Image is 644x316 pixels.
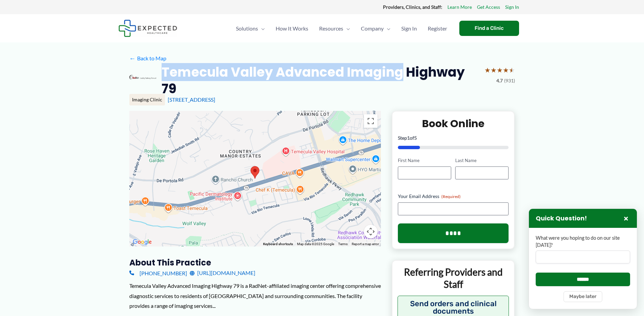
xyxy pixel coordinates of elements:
[270,17,314,40] a: How It Works
[383,4,442,10] strong: Providers, Clinics, and Staff:
[428,17,447,40] span: Register
[263,242,293,246] button: Keyboard shortcuts
[364,225,378,238] button: Map camera controls
[276,17,308,40] span: How It Works
[162,64,479,97] h2: Temecula Valley Advanced Imaging Highway 79
[398,117,509,130] h2: Book Online
[129,94,165,105] div: Imaging Clinic
[536,235,630,249] label: What were you hoping to do on our site [DATE]?
[447,3,472,12] a: Learn More
[477,3,500,12] a: Get Access
[129,53,166,63] a: ←Back to Map
[258,17,265,40] span: Menu Toggle
[338,242,348,246] a: Terms (opens in new tab)
[503,64,509,76] span: ★
[398,193,509,200] label: Your Email Address
[505,3,519,12] a: Sign In
[536,215,587,222] h3: Quick Question!
[118,20,177,37] img: Expected Healthcare Logo - side, dark font, small
[441,194,461,199] span: (Required)
[491,64,497,76] span: ★
[414,135,417,141] span: 5
[398,157,451,164] label: First Name
[297,242,334,246] span: Map data ©2025 Google
[407,135,410,141] span: 1
[343,17,350,40] span: Menu Toggle
[497,64,503,76] span: ★
[131,238,153,246] img: Google
[484,64,491,76] span: ★
[129,281,381,311] div: Temecula Valley Advanced Imaging Highway 79 is a RadNet-affiliated imaging center offering compre...
[455,157,509,164] label: Last Name
[504,76,515,85] span: (931)
[384,17,390,40] span: Menu Toggle
[231,17,453,40] nav: Primary Site Navigation
[319,17,343,40] span: Resources
[355,17,396,40] a: CompanyMenu Toggle
[564,291,602,302] button: Maybe later
[129,257,381,268] h3: About this practice
[361,17,384,40] span: Company
[352,242,379,246] a: Report a map error
[422,17,453,40] a: Register
[129,55,136,61] span: ←
[190,268,255,278] a: [URL][DOMAIN_NAME]
[168,96,215,103] a: [STREET_ADDRESS]
[364,114,378,128] button: Toggle fullscreen view
[231,17,270,40] a: SolutionsMenu Toggle
[131,238,153,246] a: Open this area in Google Maps (opens a new window)
[401,17,417,40] span: Sign In
[622,214,630,222] button: Close
[396,17,422,40] a: Sign In
[509,64,515,76] span: ★
[459,21,519,36] a: Find a Clinic
[398,136,509,140] p: Step of
[129,268,187,278] a: [PHONE_NUMBER]
[398,266,509,291] p: Referring Providers and Staff
[236,17,258,40] span: Solutions
[496,76,503,85] span: 4.7
[314,17,355,40] a: ResourcesMenu Toggle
